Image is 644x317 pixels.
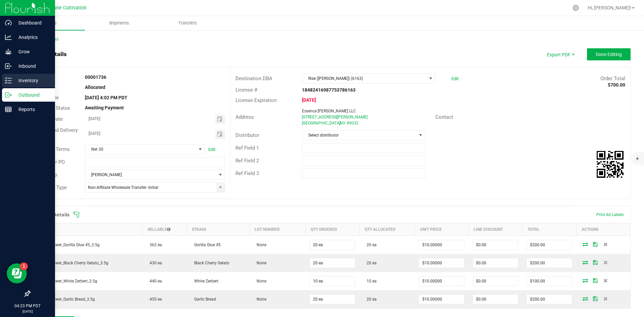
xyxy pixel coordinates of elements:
[154,16,222,30] a: Transfers
[302,87,356,93] strong: 18482416987753786163
[473,276,518,286] input: 0
[235,158,259,164] span: Ref Field 2
[215,114,225,124] span: Toggle calendar
[85,85,105,90] strong: Allocated
[5,106,12,113] inline-svg: Reports
[34,261,108,265] span: HUST_Flower_Black Cherry Gelato_3.5g
[310,276,355,286] input: 0
[302,130,416,140] span: Select distributor
[473,258,518,268] input: 0
[600,278,610,282] span: Delete Order Detail
[142,223,187,236] th: Sellable
[5,19,12,26] inline-svg: Dashboard
[576,223,630,236] th: Actions
[20,262,28,270] iframe: Resource center unread badge
[419,295,464,304] input: 0
[435,114,453,120] span: Contact
[340,121,345,125] span: NV
[473,240,518,250] input: 0
[253,297,266,302] span: None
[85,95,127,100] strong: [DATE] 4:02 PM PDT
[600,75,625,82] span: Order Total
[253,261,266,265] span: None
[5,48,12,55] inline-svg: Grow
[85,74,106,80] strong: 00001736
[540,48,580,60] span: Export PDF
[596,52,622,57] span: Done Editing
[522,223,576,236] th: Total
[302,74,426,83] span: Rise ([PERSON_NAME]) (6163)
[527,276,572,286] input: 0
[451,76,459,81] a: Edit
[235,114,254,120] span: Address
[600,242,610,246] span: Delete Order Detail
[590,297,600,301] span: Save Order Detail
[608,82,625,88] strong: $700.00
[34,243,100,247] span: HUST_Flower_Gorilla Glue #5_3.5g
[235,170,259,176] span: Ref Field 3
[235,145,259,151] span: Ref Field 1
[146,297,162,302] span: 455 ea
[588,5,631,10] span: Hi, [PERSON_NAME]!
[419,258,464,268] input: 0
[146,243,162,247] span: 362 ea
[35,127,78,141] span: Requested Delivery Date
[5,77,12,84] inline-svg: Inventory
[30,223,143,236] th: Item
[302,115,368,119] span: [STREET_ADDRESS][PERSON_NAME]
[527,240,572,250] input: 0
[34,297,95,302] span: HUST_Flower_Garlic Bread_3.5g
[347,121,359,125] span: 89032
[363,297,377,302] span: 20 ea
[191,261,229,265] span: Black Cherry Gelato
[359,223,415,236] th: Qty Allocated
[306,223,360,236] th: Qty Ordered
[302,121,340,125] span: [GEOGRAPHIC_DATA]
[473,295,518,304] input: 0
[235,132,259,138] span: Distributor
[469,223,523,236] th: Line Discount
[363,261,377,265] span: 20 ea
[85,105,124,110] strong: Awaiting Payment
[419,276,464,286] input: 0
[146,261,162,265] span: 430 ea
[100,20,138,26] span: Shipments
[590,242,600,246] span: Save Order Detail
[3,309,52,314] p: [DATE]
[12,62,52,70] p: Inbound
[310,295,355,304] input: 0
[191,297,216,302] span: Garlic Bread
[7,263,27,283] iframe: Resource center
[191,243,221,247] span: Gorilla Glue #5
[587,48,631,60] button: Done Editing
[597,151,624,178] qrcode: 00001736
[5,63,12,69] inline-svg: Inbound
[3,303,52,309] p: 04:23 PM PDT
[5,34,12,41] inline-svg: Analytics
[253,279,266,283] span: None
[191,279,218,283] span: White Zerbert
[12,105,52,113] p: Reports
[85,145,196,154] span: Net 30
[302,109,356,113] span: Essence [PERSON_NAME] LLC
[590,278,600,282] span: Save Order Detail
[5,92,12,98] inline-svg: Outbound
[590,260,600,264] span: Save Order Detail
[85,170,216,179] span: [PERSON_NAME]
[527,295,572,304] input: 0
[253,243,266,247] span: None
[169,20,206,26] span: Transfers
[187,223,249,236] th: Strain
[310,240,355,250] input: 0
[600,260,610,264] span: Delete Order Detail
[339,121,340,125] span: ,
[415,223,469,236] th: Unit Price
[34,279,97,283] span: HUST_Flower_White Zerbert_3.5g
[215,129,225,139] span: Toggle calendar
[12,19,52,27] p: Dashboard
[12,48,52,56] p: Grow
[597,151,624,178] img: Scan me!
[235,75,272,82] span: Destination DBA
[12,91,52,99] p: Outbound
[363,243,377,247] span: 20 ea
